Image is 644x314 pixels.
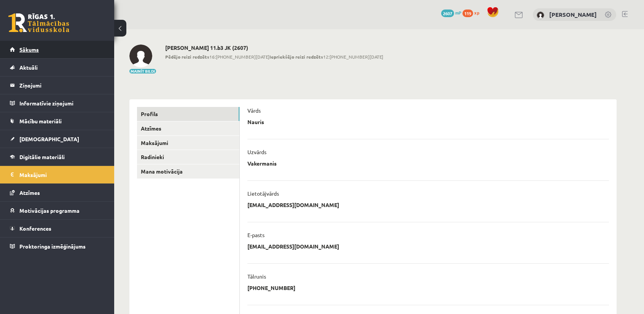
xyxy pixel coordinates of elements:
a: [DEMOGRAPHIC_DATA] [10,130,105,148]
b: Iepriekšējo reizi redzēts [269,54,323,60]
a: Atzīmes [10,184,105,201]
a: Rīgas 1. Tālmācības vidusskola [8,13,69,32]
span: 16:[PHONE_NUMBER][DATE] 12:[PHONE_NUMBER][DATE] [165,53,383,60]
a: Radinieki [137,150,239,164]
span: Atzīmes [19,189,40,196]
span: [DEMOGRAPHIC_DATA] [19,135,79,142]
legend: Ziņojumi [19,77,105,94]
a: Mācību materiāli [10,112,105,130]
a: 2607 mP [441,10,461,16]
a: Maksājumi [10,166,105,183]
legend: Informatīvie ziņojumi [19,94,105,112]
a: [PERSON_NAME] [549,11,597,18]
a: Mana motivācija [137,164,239,179]
a: Proktoringa izmēģinājums [10,237,105,255]
span: Konferences [19,225,51,232]
span: Proktoringa izmēģinājums [19,243,86,250]
img: Nauris Vakermanis [537,11,544,19]
span: 119 [462,10,473,17]
span: Motivācijas programma [19,207,80,214]
a: Digitālie materiāli [10,148,105,166]
legend: Maksājumi [19,166,105,183]
span: Digitālie materiāli [19,153,65,160]
b: Pēdējo reizi redzēts [165,54,209,60]
a: Atzīmes [137,121,239,135]
p: [PHONE_NUMBER] [247,284,295,291]
span: xp [474,10,479,16]
a: Motivācijas programma [10,202,105,219]
p: [EMAIL_ADDRESS][DOMAIN_NAME] [247,201,339,208]
p: [EMAIL_ADDRESS][DOMAIN_NAME] [247,243,339,250]
a: Profils [137,107,239,121]
a: Aktuāli [10,59,105,76]
a: Ziņojumi [10,77,105,94]
h2: [PERSON_NAME] 11.b3 JK (2607) [165,45,383,51]
p: Vārds [247,107,261,114]
span: Sākums [19,46,39,53]
span: 2607 [441,10,454,17]
a: Sākums [10,41,105,58]
span: Mācību materiāli [19,118,62,124]
a: Informatīvie ziņojumi [10,94,105,112]
p: Nauris [247,118,264,125]
img: Nauris Vakermanis [129,45,152,67]
p: Uzvārds [247,148,266,155]
span: Aktuāli [19,64,38,71]
p: Vakermanis [247,160,277,167]
button: Mainīt bildi [129,69,156,73]
p: Tālrunis [247,273,266,280]
a: Konferences [10,220,105,237]
span: mP [455,10,461,16]
a: Maksājumi [137,136,239,150]
p: Lietotājvārds [247,190,279,197]
p: E-pasts [247,231,265,238]
a: 119 xp [462,10,483,16]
